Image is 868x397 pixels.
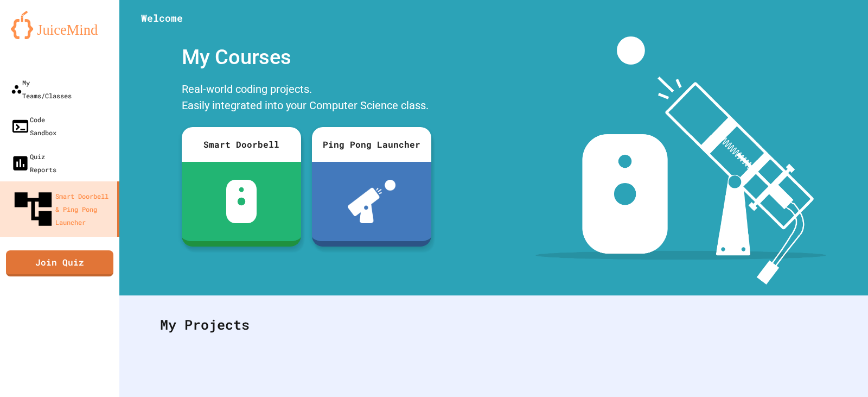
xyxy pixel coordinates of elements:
[182,127,301,162] div: Smart Doorbell
[226,180,257,223] img: sdb-white.svg
[6,250,113,276] a: Join Quiz
[11,113,56,139] div: Code Sandbox
[149,304,838,346] div: My Projects
[176,36,437,78] div: My Courses
[348,180,396,223] img: ppl-with-ball.png
[176,78,437,119] div: Real-world coding projects. Easily integrated into your Computer Science class.
[11,76,72,102] div: My Teams/Classes
[312,127,431,162] div: Ping Pong Launcher
[11,187,113,231] div: Smart Doorbell & Ping Pong Launcher
[11,150,56,176] div: Quiz Reports
[11,11,108,39] img: logo-orange.svg
[535,36,826,285] img: banner-image-my-projects.png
